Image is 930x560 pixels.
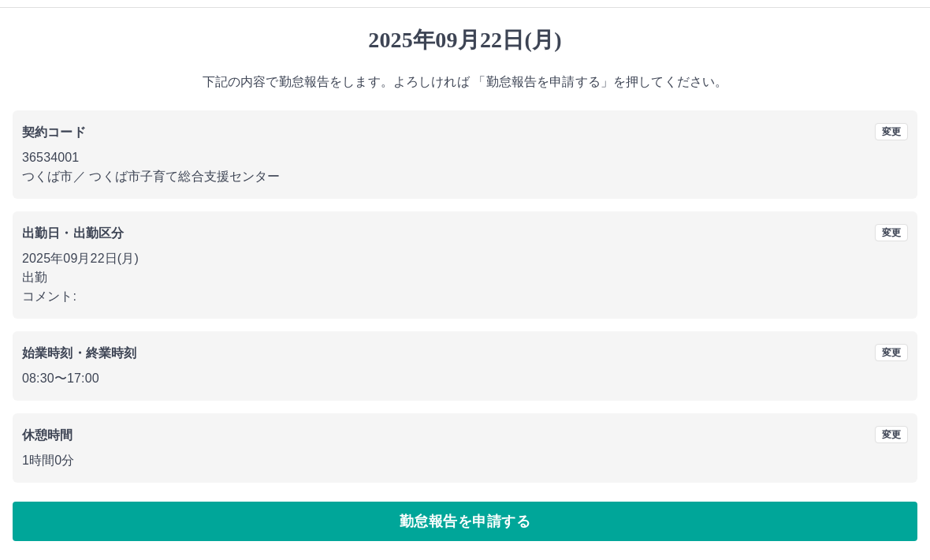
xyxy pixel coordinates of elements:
[875,225,908,242] button: 変更
[875,345,908,362] button: 変更
[13,28,917,54] h1: 2025年09月22日(月)
[22,288,908,307] p: コメント:
[13,73,917,92] p: 下記の内容で勤怠報告をします。よろしければ 「勤怠報告を申請する」を押してください。
[22,227,124,241] b: 出勤日・出勤区分
[875,427,908,444] button: 変更
[22,149,908,168] p: 36534001
[22,370,908,389] p: 08:30 〜 17:00
[22,347,136,360] b: 始業時刻・終業時刻
[22,429,73,442] b: 休憩時間
[22,250,908,269] p: 2025年09月22日(月)
[22,452,908,471] p: 1時間0分
[22,269,908,288] p: 出勤
[875,124,908,141] button: 変更
[13,502,917,542] button: 勤怠報告を申請する
[22,168,908,187] p: つくば市 ／ つくば市子育て総合支援センター
[22,126,86,140] b: 契約コード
